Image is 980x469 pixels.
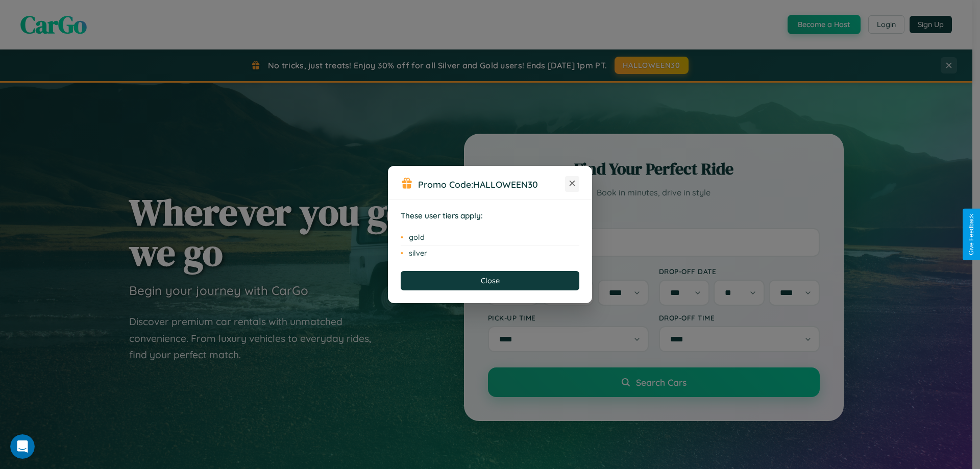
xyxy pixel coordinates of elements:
[418,179,565,190] h3: Promo Code:
[401,230,579,245] li: gold
[401,211,483,220] strong: These user tiers apply:
[473,179,538,190] b: HALLOWEEN30
[10,434,35,459] iframe: Intercom live chat
[968,214,975,255] div: Give Feedback
[401,271,579,290] button: Close
[401,245,579,261] li: silver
